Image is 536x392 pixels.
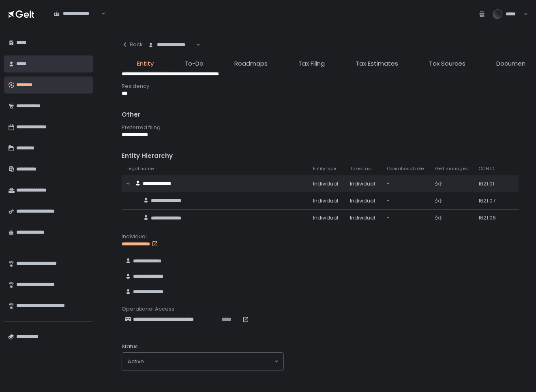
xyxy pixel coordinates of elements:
[435,166,469,172] span: Gelt managed
[313,180,340,187] div: Individual
[122,110,525,119] div: Other
[478,180,504,187] div: 1621.01
[122,124,525,131] div: Preferred filing
[429,59,465,68] span: Tax Sources
[100,10,101,18] input: Search for option
[126,166,154,172] span: Legal name
[144,358,274,366] input: Search for option
[184,59,204,68] span: To-Do
[387,214,425,222] div: -
[387,166,424,172] span: Operational role
[298,59,325,68] span: Tax Filing
[350,197,377,205] div: Individual
[122,83,525,90] div: Residency
[122,353,283,371] div: Search for option
[313,197,340,205] div: Individual
[387,197,425,205] div: -
[234,59,268,68] span: Roadmaps
[122,233,525,240] div: Individual
[122,151,525,161] div: Entity Hierarchy
[478,166,494,172] span: CCH ID
[478,197,504,205] div: 1621.07
[122,343,138,350] span: Status
[128,358,144,365] span: active
[356,59,398,68] span: Tax Estimates
[122,41,143,48] div: Back
[496,59,532,68] span: Documents
[313,214,340,222] div: Individual
[350,166,371,172] span: Taxed as
[122,305,525,313] div: Operational Access
[137,59,154,68] span: Entity
[350,214,377,222] div: Individual
[49,5,105,22] div: Search for option
[387,180,425,187] div: -
[143,36,200,53] div: Search for option
[122,36,143,53] button: Back
[313,166,336,172] span: Entity type
[350,180,377,187] div: Individual
[478,214,504,222] div: 1621.06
